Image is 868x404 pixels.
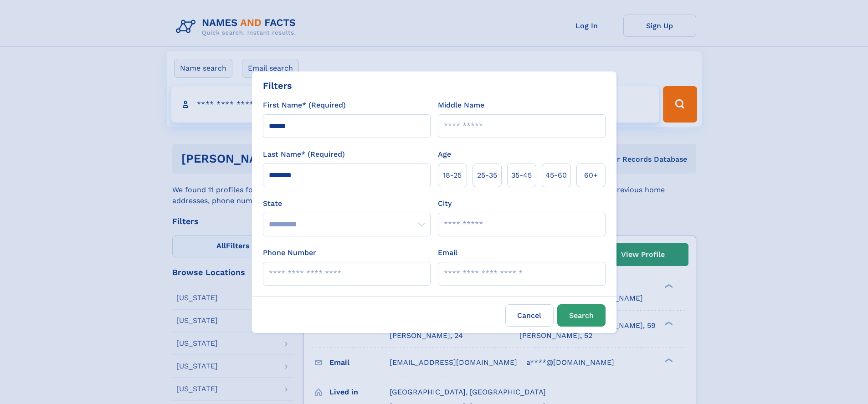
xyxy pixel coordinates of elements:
[443,170,462,181] span: 18‑25
[505,304,554,327] label: Cancel
[584,170,598,181] span: 60+
[477,170,497,181] span: 25‑35
[545,170,567,181] span: 45‑60
[438,100,484,111] label: Middle Name
[263,100,346,111] label: First Name* (Required)
[438,149,451,160] label: Age
[438,198,452,209] label: City
[511,170,532,181] span: 35‑45
[263,198,431,209] label: State
[557,304,606,327] button: Search
[263,149,345,160] label: Last Name* (Required)
[263,247,316,258] label: Phone Number
[263,79,292,92] div: Filters
[438,247,457,258] label: Email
